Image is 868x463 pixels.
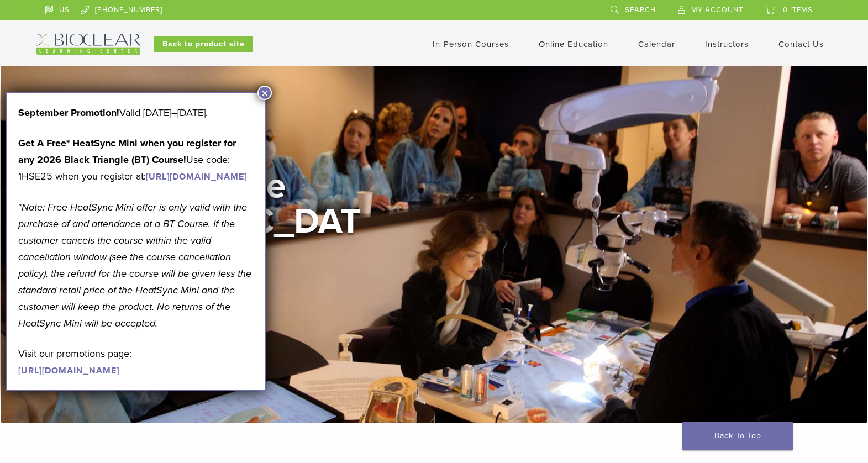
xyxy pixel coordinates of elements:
[154,36,253,52] a: Back to product site
[682,422,793,450] a: Back To Top
[18,201,251,329] em: *Note: Free HeatSync Mini offer is only valid with the purchase of and attendance at a BT Course....
[18,345,253,378] p: Visit our promotions page:
[257,86,272,100] button: Close
[18,107,119,119] b: September Promotion!
[146,171,247,182] a: [URL][DOMAIN_NAME]
[18,365,119,376] a: [URL][DOMAIN_NAME]
[638,39,675,49] a: Calendar
[625,6,656,14] span: Search
[691,6,743,14] span: My Account
[18,137,236,166] strong: Get A Free* HeatSync Mini when you register for any 2026 Black Triangle (BT) Course!
[433,39,509,49] a: In-Person Courses
[36,34,140,55] img: Bioclear
[783,6,813,14] span: 0 items
[778,39,824,49] a: Contact Us
[18,135,253,185] p: Use code: 1HSE25 when you register at:
[539,39,608,49] a: Online Education
[18,104,253,121] p: Valid [DATE]–[DATE].
[705,39,749,49] a: Instructors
